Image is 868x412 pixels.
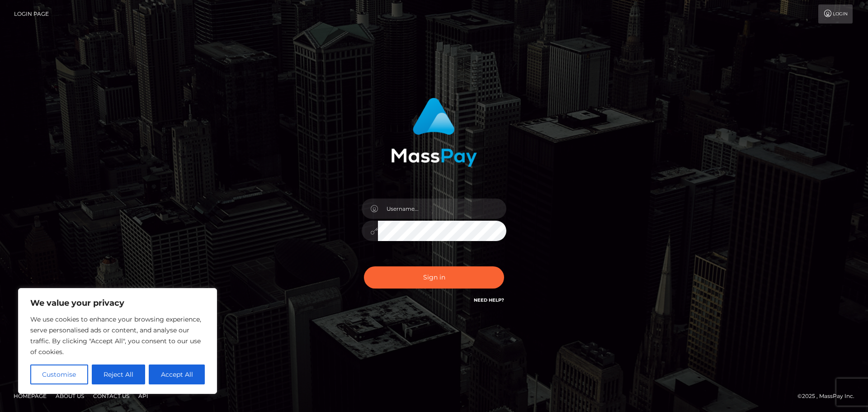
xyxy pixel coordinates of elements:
[52,389,88,403] a: About Us
[391,98,477,167] img: MassPay Login
[797,391,861,401] div: © 2025 , MassPay Inc.
[378,199,506,219] input: Username...
[30,365,88,384] button: Customise
[135,389,152,403] a: API
[30,298,205,308] p: We value your privacy
[10,389,50,403] a: Homepage
[364,266,504,289] button: Sign in
[474,297,504,303] a: Need Help?
[149,365,205,384] button: Accept All
[92,365,146,384] button: Reject All
[14,5,49,24] a: Login Page
[18,288,217,394] div: We value your privacy
[30,314,205,357] p: We use cookies to enhance your browsing experience, serve personalised ads or content, and analys...
[90,389,133,403] a: Contact Us
[818,5,853,24] a: Login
